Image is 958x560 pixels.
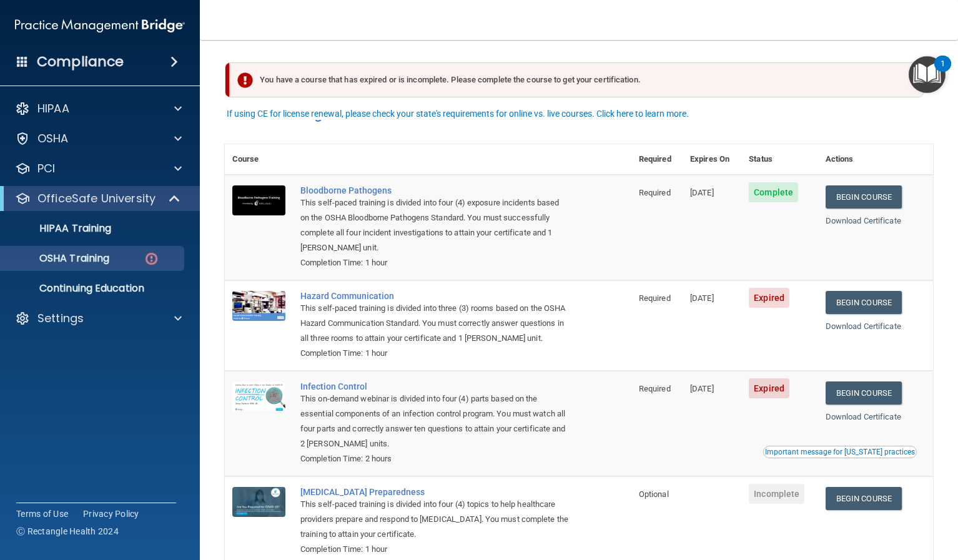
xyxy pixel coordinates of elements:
[818,144,933,175] th: Actions
[639,384,671,393] span: Required
[8,252,109,265] p: OSHA Training
[300,451,569,466] div: Completion Time: 2 hours
[639,293,671,303] span: Required
[227,109,689,118] div: If using CE for license renewal, please check your state's requirements for online vs. live cours...
[8,222,111,235] p: HIPAA Training
[37,161,55,176] p: PCI
[300,381,569,391] a: Infection Control
[631,144,683,175] th: Required
[300,255,569,270] div: Completion Time: 1 hour
[16,525,119,538] span: Ⓒ Rectangle Health 2024
[225,107,691,120] button: If using CE for license renewal, please check your state's requirements for online vs. live cours...
[300,301,569,346] div: This self-paced training is divided into three (3) rooms based on the OSHA Hazard Communication S...
[15,13,185,38] img: PMB logo
[826,381,902,405] a: Begin Course
[15,311,182,326] a: Settings
[826,185,902,209] a: Begin Course
[144,251,159,267] img: danger-circle.6113f641.png
[300,195,569,255] div: This self-paced training is divided into four (4) exposure incidents based on the OSHA Bloodborne...
[37,311,84,326] p: Settings
[15,161,182,176] a: PCI
[639,188,671,197] span: Required
[763,446,917,458] button: Read this if you are a dental practitioner in the state of CA
[690,293,714,303] span: [DATE]
[37,53,124,71] h4: Compliance
[15,101,182,116] a: HIPAA
[826,291,902,314] a: Begin Course
[83,508,139,520] a: Privacy Policy
[941,64,945,80] div: 1
[300,497,569,542] div: This self-paced training is divided into four (4) topics to help healthcare providers prepare and...
[826,322,901,331] a: Download Certificate
[8,282,179,295] p: Continuing Education
[765,448,915,456] div: Important message for [US_STATE] practices
[225,105,933,122] h4: OSHA Training
[300,346,569,361] div: Completion Time: 1 hour
[741,144,817,175] th: Status
[896,474,943,521] iframe: Drift Widget Chat Controller
[639,489,669,499] span: Optional
[826,487,902,510] a: Begin Course
[37,191,156,206] p: OfficeSafe University
[826,216,901,225] a: Download Certificate
[749,182,798,202] span: Complete
[230,62,924,97] div: You have a course that has expired or is incomplete. Please complete the course to get your certi...
[749,484,804,504] span: Incomplete
[37,101,69,116] p: HIPAA
[690,188,714,197] span: [DATE]
[909,56,946,93] button: Open Resource Center, 1 new notification
[37,131,69,146] p: OSHA
[300,291,569,301] a: Hazard Communication
[300,542,569,557] div: Completion Time: 1 hour
[300,391,569,451] div: This on-demand webinar is divided into four (4) parts based on the essential components of an inf...
[690,384,714,393] span: [DATE]
[683,144,741,175] th: Expires On
[225,144,293,175] th: Course
[749,378,789,398] span: Expired
[16,508,68,520] a: Terms of Use
[826,412,901,421] a: Download Certificate
[300,487,569,497] a: [MEDICAL_DATA] Preparedness
[15,191,181,206] a: OfficeSafe University
[15,131,182,146] a: OSHA
[749,288,789,308] span: Expired
[237,72,253,88] img: exclamation-circle-solid-danger.72ef9ffc.png
[300,185,569,195] a: Bloodborne Pathogens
